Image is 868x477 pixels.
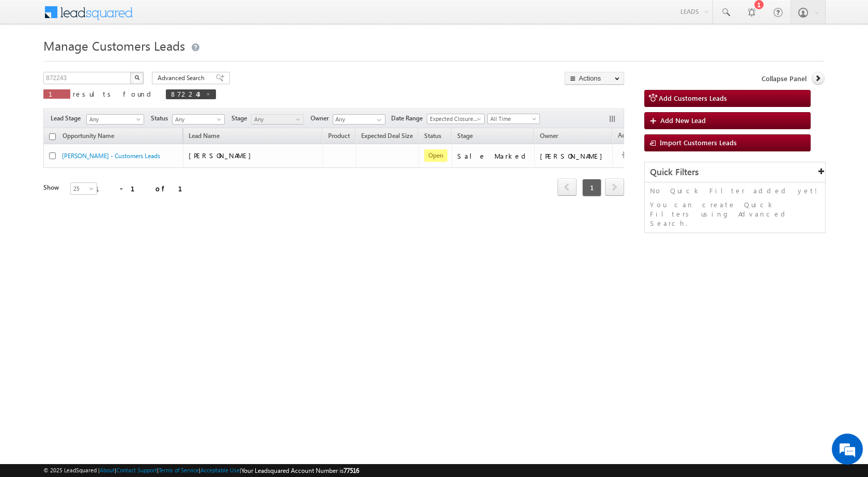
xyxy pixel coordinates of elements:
[605,179,624,196] a: next
[95,182,195,194] div: 1 - 1 of 1
[311,114,333,123] span: Owner
[582,179,601,196] span: 1
[660,116,706,125] span: Add New Lead
[457,151,530,161] div: Sale Marked
[200,467,240,473] a: Acceptable Use
[70,182,97,195] a: 25
[43,466,359,475] span: © 2025 LeadSquared | | | | |
[251,114,304,125] a: Any
[328,132,350,140] span: Product
[71,184,98,193] span: 25
[356,130,418,144] a: Expected Deal Size
[452,130,478,144] a: Stage
[419,130,446,144] a: Status
[659,94,727,102] span: Add Customers Leads
[43,183,62,192] div: Show
[762,74,807,83] span: Collapse Panel
[650,186,820,195] p: No Quick Filter added yet!
[540,132,558,140] span: Owner
[171,89,200,98] span: 872243
[457,132,473,140] span: Stage
[605,178,624,196] span: next
[49,89,65,98] span: 1
[116,467,157,473] a: Contact Support
[189,151,256,160] span: [PERSON_NAME]
[487,114,540,124] a: All Time
[151,114,172,123] span: Status
[361,132,413,140] span: Expected Deal Size
[488,114,537,124] span: All Time
[51,114,85,123] span: Lead Stage
[172,114,225,125] a: Any
[87,115,141,124] span: Any
[557,178,577,196] span: prev
[159,467,199,473] a: Terms of Service
[173,115,222,124] span: Any
[344,467,359,474] span: 77516
[57,130,119,144] a: Opportunity Name
[424,149,447,162] span: Open
[49,133,56,140] input: Check all records
[660,138,737,147] span: Import Customers Leads
[86,114,144,125] a: Any
[183,130,225,144] span: Lead Name
[427,114,485,124] a: Expected Closure Date
[557,179,577,196] a: prev
[231,114,251,123] span: Stage
[371,115,384,125] a: Show All Items
[650,200,820,228] p: You can create Quick Filters using Advanced Search.
[241,467,359,474] span: Your Leadsquared Account Number is
[100,467,115,473] a: About
[43,37,185,54] span: Manage Customers Leads
[645,162,825,182] div: Quick Filters
[134,75,139,80] img: Search
[540,151,608,161] div: [PERSON_NAME]
[565,72,624,85] button: Actions
[73,89,155,98] span: results found
[427,114,481,124] span: Expected Closure Date
[62,152,160,160] a: [PERSON_NAME] - Customers Leads
[613,130,644,143] span: Actions
[63,132,114,140] span: Opportunity Name
[158,73,208,83] span: Advanced Search
[391,114,427,123] span: Date Range
[333,114,385,125] input: Type to Search
[252,115,301,124] span: Any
